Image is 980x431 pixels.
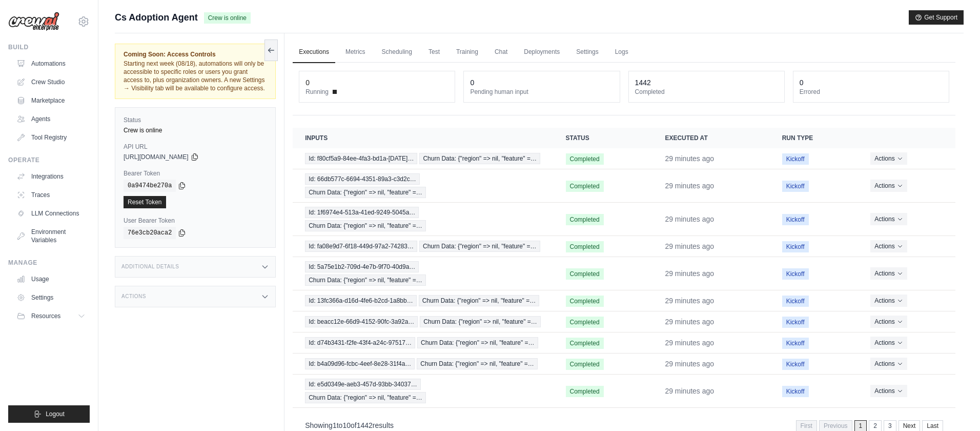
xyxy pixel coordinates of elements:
dt: Errored [800,88,943,96]
span: Cs Adoption Agent [115,10,198,25]
button: Actions for execution [870,267,907,280]
button: Actions for execution [870,152,907,165]
time: August 11, 2025 at 20:43 PDT [665,387,714,395]
h3: Additional Details [121,264,179,270]
span: Kickoff [782,241,809,252]
span: [URL][DOMAIN_NAME] [124,153,189,161]
span: Id: 13fc366a-d16d-4fe6-b2cd-1a8bb… [305,295,416,306]
h3: Actions [121,293,146,300]
time: August 11, 2025 at 20:43 PDT [665,339,714,347]
span: Completed [566,214,604,225]
label: User Bearer Token [124,217,267,225]
span: Kickoff [782,317,809,328]
span: Churn Data: {"region" => nil, "feature" =… [417,358,538,369]
span: Id: 66db577c-6694-4351-89a3-c3d2c… [305,173,419,185]
time: August 11, 2025 at 20:43 PDT [665,269,714,278]
span: Churn Data: {"region" => nil, "feature" =… [305,392,426,403]
span: Kickoff [782,386,809,397]
time: August 11, 2025 at 20:43 PDT [665,297,714,305]
label: API URL [124,143,267,151]
span: Churn Data: {"region" => nil, "feature" =… [305,275,426,286]
span: Id: e5d0349e-aeb3-457d-93bb-34037… [305,379,421,390]
a: View execution details for Id [305,358,541,369]
button: Actions for execution [870,385,907,397]
span: 1 [333,421,337,429]
span: Churn Data: {"region" => nil, "feature" =… [305,220,426,231]
button: Actions for execution [870,337,907,349]
span: Completed [566,241,604,252]
time: August 11, 2025 at 20:43 PDT [665,215,714,223]
a: Marketplace [12,92,90,109]
button: Actions for execution [870,180,907,192]
th: Status [554,128,653,148]
a: View execution details for Id [305,241,541,252]
div: 1442 [635,77,651,88]
div: 0 [305,77,310,88]
img: Logo [8,12,59,31]
div: 0 [470,77,474,88]
a: View execution details for Id [305,261,541,286]
span: 1442 [357,421,373,429]
span: Kickoff [782,296,809,307]
th: Executed at [652,128,769,148]
span: Coming Soon: Access Controls [124,50,267,58]
span: Kickoff [782,359,809,370]
span: Id: f80cf5a9-84ee-4fa3-bd1a-[DATE]… [305,153,417,164]
a: Metrics [339,42,372,63]
div: 0 [800,77,804,88]
span: Completed [566,296,604,307]
span: Id: 1f6974e4-513a-41ed-9249-5045a… [305,207,419,218]
time: August 11, 2025 at 20:43 PDT [665,154,714,163]
a: View execution details for Id [305,316,541,327]
a: View execution details for Id [305,153,541,164]
a: Settings [570,42,604,63]
a: Automations [12,55,90,72]
span: Churn Data: {"region" => nil, "feature" =… [419,153,540,164]
label: Bearer Token [124,169,267,178]
span: Id: fa08e9d7-6f18-449d-97a2-74283… [305,241,417,252]
span: Completed [566,386,604,397]
a: View execution details for Id [305,337,541,348]
div: Operate [8,156,90,164]
span: Running [305,88,329,96]
span: Churn Data: {"region" => nil, "feature" =… [419,295,540,306]
span: Id: beacc12e-66d9-4152-90fc-3a92a… [305,316,418,327]
a: View execution details for Id [305,379,541,403]
p: Showing to of results [305,420,394,430]
a: Reset Token [124,196,166,208]
a: Deployments [518,42,566,63]
button: Actions for execution [870,240,907,252]
button: Actions for execution [870,316,907,328]
span: Completed [566,338,604,349]
a: Logs [609,42,635,63]
a: Integrations [12,168,90,185]
button: Actions for execution [870,358,907,370]
time: August 11, 2025 at 20:43 PDT [665,360,714,368]
dt: Completed [635,88,778,96]
button: Actions for execution [870,213,907,225]
span: Starting next week (08/18), automations will only be accessible to specific roles or users you gr... [124,60,265,92]
time: August 11, 2025 at 20:43 PDT [665,318,714,326]
span: Churn Data: {"region" => nil, "feature" =… [305,187,426,198]
span: Id: 5a75e1b2-709d-4e7b-9f70-40d9a… [305,261,419,272]
button: Actions for execution [870,295,907,307]
div: Crew is online [124,126,267,134]
dt: Pending human input [470,88,613,96]
span: Id: d74b3431-f2fe-43f4-a24c-97517… [305,337,415,348]
span: Completed [566,359,604,370]
a: LLM Connections [12,205,90,222]
a: Scheduling [376,42,418,63]
a: Training [450,42,484,63]
span: Completed [566,181,604,192]
label: Status [124,116,267,124]
a: Traces [12,187,90,203]
span: Kickoff [782,338,809,349]
button: Resources [12,308,90,324]
span: 10 [342,421,351,429]
time: August 11, 2025 at 20:43 PDT [665,182,714,190]
span: Kickoff [782,214,809,225]
th: Run Type [770,128,859,148]
th: Inputs [293,128,553,148]
a: View execution details for Id [305,295,541,306]
a: View execution details for Id [305,207,541,231]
